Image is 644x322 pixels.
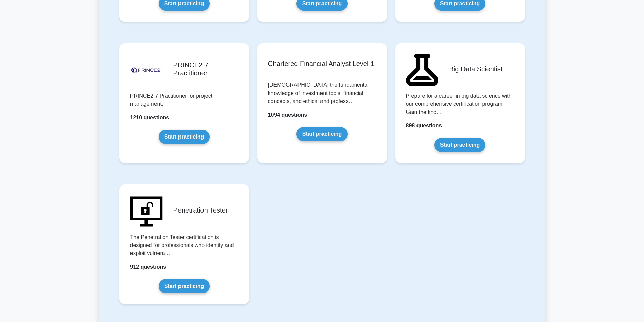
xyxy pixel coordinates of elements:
[159,130,210,144] a: Start practicing
[159,279,210,293] a: Start practicing
[434,138,485,152] a: Start practicing
[296,127,348,141] a: Start practicing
